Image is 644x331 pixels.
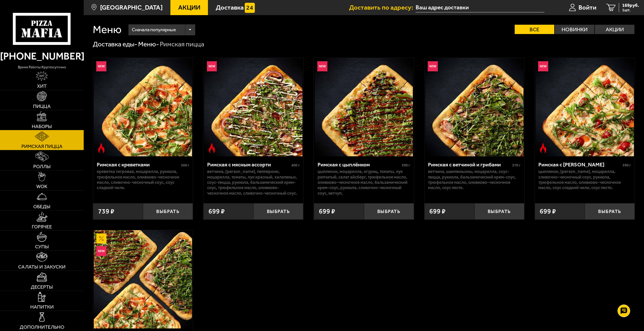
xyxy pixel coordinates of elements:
[364,203,414,220] button: Выбрать
[538,143,548,153] img: Острое блюдо
[31,285,53,290] span: Десерты
[181,163,189,167] span: 360 г
[20,325,64,330] span: Дополнительно
[538,169,631,190] p: цыпленок, [PERSON_NAME], моцарелла, сливочно-чесночный соус, руккола, трюфельное масло, оливково-...
[94,230,192,328] img: Мама Миа
[416,3,544,12] input: Ваш адрес доставки
[33,204,50,209] span: Обеды
[317,61,327,71] img: Новинка
[428,161,511,168] div: Римская с ветчиной и грибами
[428,61,438,71] img: Новинка
[96,61,106,71] img: Новинка
[33,164,51,169] span: Роллы
[207,169,300,196] p: ветчина, [PERSON_NAME], пепперони, моцарелла, томаты, лук красный, халапеньо, соус-пицца, руккола...
[424,58,524,156] a: НовинкаРимская с ветчиной и грибами
[94,58,192,156] img: Римская с креветками
[30,305,54,310] span: Напитки
[536,58,634,156] img: Римская с томатами черри
[93,24,121,35] h1: Меню
[93,58,193,156] a: НовинкаОстрое блюдоРимская с креветками
[291,163,300,167] span: 400 г
[100,4,163,11] span: [GEOGRAPHIC_DATA]
[314,58,414,156] a: НовинкаРимская с цыплёнком
[245,3,255,13] img: 15daf4d41897b9f0e9f617042186c801.svg
[93,40,137,48] a: Доставка еды-
[203,58,303,156] a: НовинкаОстрое блюдоРимская с мясным ассорти
[37,84,47,89] span: Хит
[138,40,159,48] a: Меню-
[595,25,634,34] label: Акции
[555,25,594,34] label: Новинки
[98,208,114,215] span: 739 ₽
[515,25,554,34] label: Все
[35,244,49,249] span: Супы
[622,3,639,8] span: 169 руб.
[425,58,524,156] img: Римская с ветчиной и грибами
[402,163,410,167] span: 390 г
[319,208,335,215] span: 699 ₽
[21,144,63,149] span: Римская пицца
[207,143,217,153] img: Острое блюдо
[96,246,106,256] img: Новинка
[585,203,635,220] button: Выбрать
[143,203,193,220] button: Выбрать
[540,208,556,215] span: 699 ₽
[216,4,244,11] span: Доставка
[208,208,225,215] span: 699 ₽
[623,163,631,167] span: 390 г
[538,61,548,71] img: Новинка
[36,184,47,189] span: WOK
[253,203,303,220] button: Выбрать
[97,169,189,190] p: креветка тигровая, моцарелла, руккола, трюфельное масло, оливково-чесночное масло, сливочно-чесно...
[178,4,200,11] span: Акции
[132,23,176,36] span: Сначала популярные
[512,163,520,167] span: 370 г
[318,161,401,168] div: Римская с цыплёнком
[429,208,446,215] span: 699 ₽
[474,203,524,220] button: Выбрать
[538,161,621,168] div: Римская с [PERSON_NAME]
[96,233,106,244] img: Акционный
[622,8,639,12] span: 1 шт.
[315,58,413,156] img: Римская с цыплёнком
[535,58,635,156] a: НовинкаОстрое блюдоРимская с томатами черри
[207,161,290,168] div: Римская с мясным ассорти
[32,124,52,129] span: Наборы
[204,58,302,156] img: Римская с мясным ассорти
[97,161,180,168] div: Римская с креветками
[349,4,416,11] span: Доставить по адресу:
[18,264,66,269] span: Салаты и закуски
[207,61,217,71] img: Новинка
[93,230,193,328] a: АкционныйНовинкаМама Миа
[578,4,596,11] span: Войти
[33,104,51,109] span: Пицца
[32,224,52,229] span: Горячее
[318,169,410,196] p: цыпленок, моцарелла, огурец, томаты, лук репчатый, салат айсберг, трюфельное масло, оливково-чесн...
[428,169,520,190] p: ветчина, шампиньоны, моцарелла, соус-пицца, руккола, бальзамический крем-соус, трюфельное масло, ...
[96,143,106,153] img: Острое блюдо
[160,40,204,49] div: Римская пицца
